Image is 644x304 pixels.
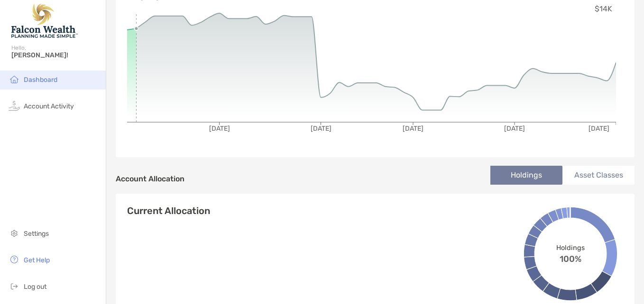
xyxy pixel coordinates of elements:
[560,251,581,264] span: 100%
[9,100,20,111] img: activity icon
[9,280,20,292] img: logout icon
[11,4,78,38] img: Falcon Wealth Planning Logo
[9,254,20,265] img: get-help icon
[490,166,562,185] li: Holdings
[403,125,423,133] tspan: [DATE]
[24,102,74,110] span: Account Activity
[9,73,20,85] img: household icon
[11,51,100,59] span: [PERSON_NAME]!
[24,230,49,238] span: Settings
[311,125,331,133] tspan: [DATE]
[24,76,57,84] span: Dashboard
[595,4,612,13] tspan: $14K
[24,283,46,291] span: Log out
[209,125,230,133] tspan: [DATE]
[556,243,584,251] span: Holdings
[589,125,609,133] tspan: [DATE]
[24,256,50,264] span: Get Help
[9,227,20,239] img: settings icon
[504,125,525,133] tspan: [DATE]
[562,166,635,185] li: Asset Classes
[116,174,184,183] h4: Account Allocation
[127,205,210,216] h4: Current Allocation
